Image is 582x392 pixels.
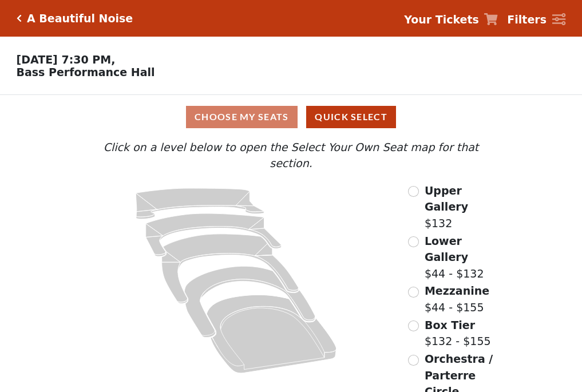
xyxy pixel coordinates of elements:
[425,184,468,213] span: Upper Gallery
[404,13,479,26] strong: Your Tickets
[425,183,501,232] label: $132
[507,13,547,26] strong: Filters
[425,284,489,297] span: Mezzanine
[425,233,501,282] label: $44 - $132
[27,12,133,25] h5: A Beautiful Noise
[425,319,475,331] span: Box Tier
[507,11,565,28] a: Filters
[136,188,264,219] path: Upper Gallery - Seats Available: 155
[404,11,498,28] a: Your Tickets
[425,235,468,264] span: Lower Gallery
[17,14,22,22] a: Click here to go back to filters
[81,139,501,172] p: Click on a level below to open the Select Your Own Seat map for that section.
[306,106,396,128] button: Quick Select
[146,213,282,256] path: Lower Gallery - Seats Available: 117
[207,295,337,373] path: Orchestra / Parterre Circle - Seats Available: 35
[425,283,489,315] label: $44 - $155
[425,317,491,350] label: $132 - $155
